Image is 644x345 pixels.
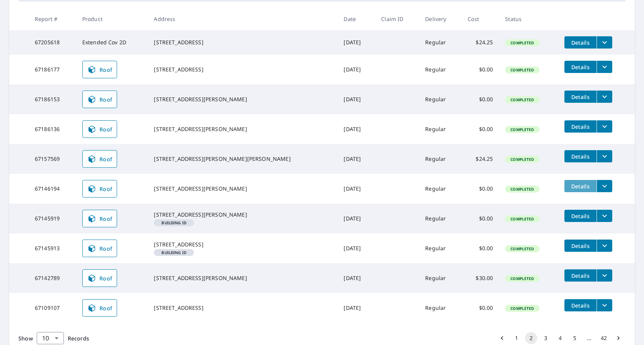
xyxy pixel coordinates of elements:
[87,125,112,134] span: Roof
[583,334,595,342] div: …
[337,55,375,84] td: [DATE]
[337,204,375,233] td: [DATE]
[506,186,538,192] span: Completed
[82,299,117,317] a: Roof
[569,302,592,309] span: Details
[597,269,612,282] button: filesDropdownBtn-67142789
[337,263,375,293] td: [DATE]
[510,332,523,344] button: Go to page 1
[154,274,331,282] div: [STREET_ADDRESS][PERSON_NAME]
[569,242,592,249] span: Details
[597,36,612,49] button: filesDropdownBtn-67205618
[569,153,592,160] span: Details
[154,155,331,163] div: [STREET_ADDRESS][PERSON_NAME][PERSON_NAME]
[87,95,112,104] span: Roof
[161,251,186,254] em: Building ID
[506,40,538,45] span: Completed
[540,332,552,344] button: Go to page 3
[461,55,499,84] td: $0.00
[564,61,597,73] button: detailsBtn-67186177
[569,123,592,130] span: Details
[506,97,538,102] span: Completed
[564,210,597,222] button: detailsBtn-67145919
[337,84,375,114] td: [DATE]
[87,154,112,164] span: Roof
[461,204,499,233] td: $0.00
[337,144,375,174] td: [DATE]
[154,66,331,73] div: [STREET_ADDRESS]
[82,210,117,227] a: Roof
[461,8,499,30] th: Cost
[461,174,499,204] td: $0.00
[29,30,76,55] td: 67205618
[564,36,597,49] button: detailsBtn-67205618
[598,332,610,344] button: Go to page 42
[461,293,499,323] td: $0.00
[337,114,375,144] td: [DATE]
[495,332,626,344] nav: pagination navigation
[419,293,461,323] td: Regular
[419,30,461,55] td: Regular
[29,144,76,174] td: 67157569
[161,221,186,225] em: Building ID
[29,204,76,233] td: 67145919
[506,276,538,281] span: Completed
[569,212,592,220] span: Details
[29,55,76,84] td: 67186177
[76,8,148,30] th: Product
[82,240,117,257] a: Roof
[154,96,331,103] div: [STREET_ADDRESS][PERSON_NAME]
[29,84,76,114] td: 67186153
[419,114,461,144] td: Regular
[82,269,117,287] a: Roof
[82,61,117,78] a: Roof
[525,332,537,344] button: page 2
[29,8,76,30] th: Report #
[569,332,581,344] button: Go to page 5
[82,120,117,138] a: Roof
[87,184,112,193] span: Roof
[337,174,375,204] td: [DATE]
[154,241,331,248] div: [STREET_ADDRESS]
[597,240,612,252] button: filesDropdownBtn-67145913
[461,233,499,263] td: $0.00
[597,180,612,192] button: filesDropdownBtn-67146194
[496,332,508,344] button: Go to previous page
[569,39,592,46] span: Details
[419,174,461,204] td: Regular
[337,233,375,263] td: [DATE]
[148,8,337,30] th: Address
[154,304,331,312] div: [STREET_ADDRESS]
[419,204,461,233] td: Regular
[569,93,592,100] span: Details
[569,272,592,279] span: Details
[506,157,538,162] span: Completed
[506,246,538,251] span: Completed
[564,91,597,103] button: detailsBtn-67186153
[29,293,76,323] td: 67109107
[419,84,461,114] td: Regular
[461,114,499,144] td: $0.00
[554,332,566,344] button: Go to page 4
[37,332,64,344] div: Show 10 records
[564,299,597,311] button: detailsBtn-67109107
[564,180,597,192] button: detailsBtn-67146194
[597,91,612,103] button: filesDropdownBtn-67186153
[499,8,558,30] th: Status
[506,306,538,311] span: Completed
[18,335,33,342] span: Show
[29,114,76,144] td: 67186136
[87,65,112,74] span: Roof
[154,185,331,193] div: [STREET_ADDRESS][PERSON_NAME]
[154,211,331,219] div: [STREET_ADDRESS][PERSON_NAME]
[337,293,375,323] td: [DATE]
[87,244,112,253] span: Roof
[461,144,499,174] td: $24.25
[68,335,89,342] span: Records
[564,240,597,252] button: detailsBtn-67145913
[419,8,461,30] th: Delivery
[29,174,76,204] td: 67146194
[506,216,538,222] span: Completed
[597,210,612,222] button: filesDropdownBtn-67145919
[461,263,499,293] td: $30.00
